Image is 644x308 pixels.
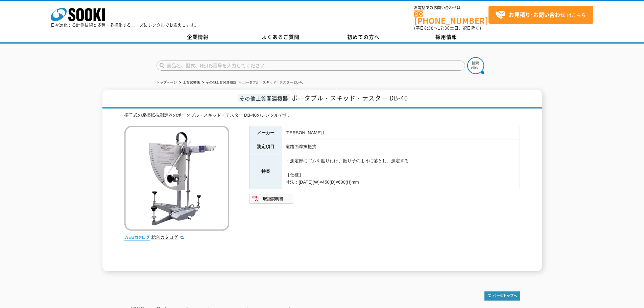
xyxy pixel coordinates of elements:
a: 初めての方へ [322,32,405,42]
p: 日々進化する計測技術と多種・多様化するニーズにレンタルでお応えします。 [51,23,199,27]
th: メーカー [249,126,282,140]
a: 総合カタログ [151,235,185,240]
img: トップページへ [484,291,520,301]
span: 17:30 [438,25,450,31]
td: 道路面摩擦抵抗 [282,140,520,154]
span: その他土質関連機器 [238,94,290,102]
div: 振子式の摩擦抵抗測定器のポータブル・スキッド・テスター DB-40のレンタルです。 [124,112,520,119]
img: webカタログ [124,234,150,241]
a: 取扱説明書 [249,198,294,203]
td: [PERSON_NAME]工 [282,126,520,140]
img: 取扱説明書 [249,193,294,204]
span: お電話でのお問い合わせは [414,6,488,10]
a: 土質試験機 [183,80,200,84]
span: はこちら [495,10,586,20]
input: 商品名、型式、NETIS番号を入力してください [157,61,465,71]
a: お見積り･お問い合わせはこちら [488,6,593,24]
span: 初めての方へ [347,33,380,41]
th: 測定項目 [249,140,282,154]
img: btn_search.png [467,57,484,74]
span: (平日 ～ 土日、祝日除く) [414,25,481,31]
a: 採用情報 [405,32,488,42]
th: 特長 [249,154,282,189]
td: ・測定部にゴムを貼り付け、振り子のように落とし、測定する 【仕様】 寸法：[DATE](W)×450(D)×600(H)mm [282,154,520,189]
span: ポータブル・スキッド・テスター DB-40 [291,93,408,102]
a: トップページ [157,80,177,84]
a: 企業情報 [157,32,239,42]
a: その他土質関連機器 [206,80,236,84]
span: 8:50 [424,25,434,31]
a: よくあるご質問 [239,32,322,42]
a: [PHONE_NUMBER] [414,10,488,24]
strong: お見積り･お問い合わせ [509,10,566,19]
li: ポータブル・スキッド・テスター DB-40 [237,79,304,86]
img: ポータブル・スキッド・テスター DB-40 [124,126,229,231]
